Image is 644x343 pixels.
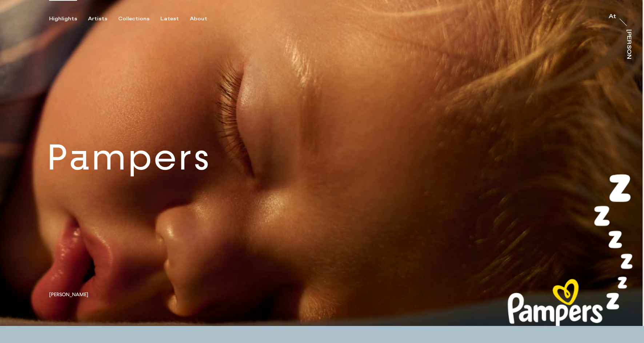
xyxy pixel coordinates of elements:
div: Latest [160,16,179,22]
div: Artists [88,16,107,22]
button: Artists [88,16,118,22]
button: Latest [160,16,190,22]
button: About [190,16,218,22]
div: Collections [118,16,149,22]
button: Highlights [49,16,88,22]
div: [PERSON_NAME] [626,29,632,85]
div: About [190,16,207,22]
a: At [609,14,616,21]
div: Highlights [49,16,77,22]
button: Collections [118,16,160,22]
a: [PERSON_NAME] [624,29,632,59]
